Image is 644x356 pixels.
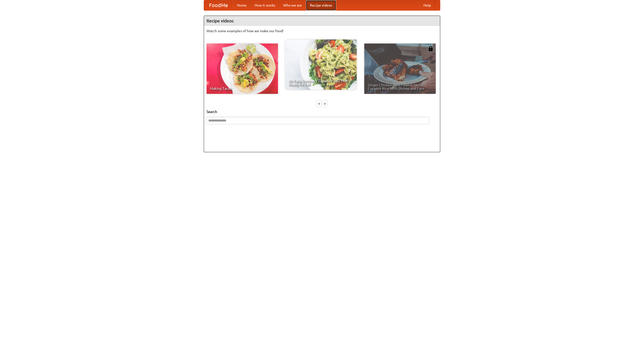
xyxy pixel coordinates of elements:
a: An Easy, Summery Tomato Pasta That's Ready for Fall [285,39,357,90]
p: Watch some examples of how we make our food! [207,28,437,33]
a: How it works [251,0,279,10]
a: Recipe videos [306,0,336,10]
span: An Easy, Summery Tomato Pasta That's Ready for Fall [289,79,353,86]
a: Making Tacos [207,44,278,94]
img: 483408.png [428,46,433,51]
a: Who we are [279,0,306,10]
div: « [317,100,321,107]
a: Help [419,0,435,10]
span: Making Tacos [210,87,274,90]
h5: Search [207,109,437,114]
div: » [323,100,327,107]
a: Home [233,0,251,10]
a: FoodMe [204,0,233,10]
h4: Recipe videos [204,16,440,26]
